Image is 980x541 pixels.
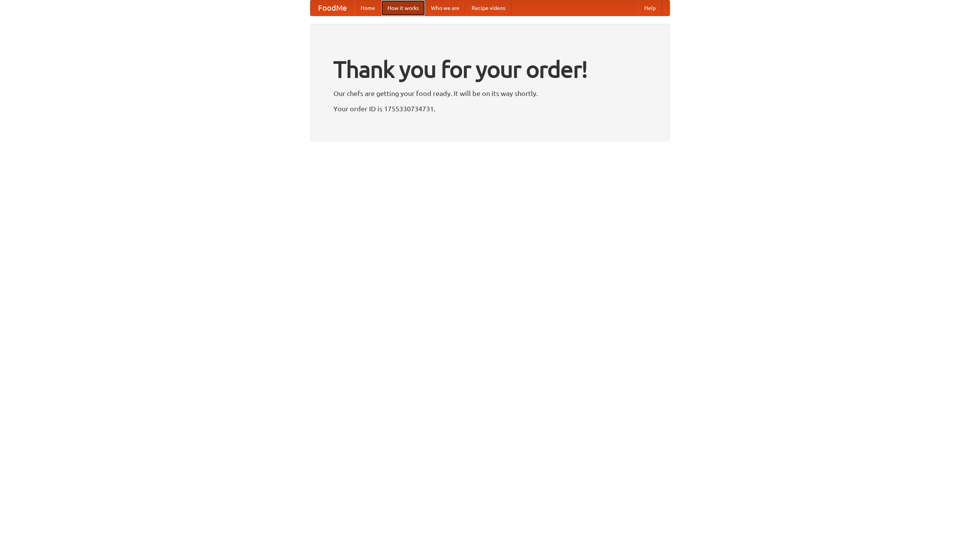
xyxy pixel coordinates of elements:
[333,88,647,99] p: Our chefs are getting your food ready. It will be on its way shortly.
[310,0,354,16] a: FoodMe
[333,51,647,88] h1: Thank you for your order!
[638,0,662,16] a: Help
[425,0,465,16] a: Who we are
[333,103,647,114] p: Your order ID is 1755330734731.
[354,0,381,16] a: Home
[381,0,425,16] a: How it works
[465,0,511,16] a: Recipe videos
